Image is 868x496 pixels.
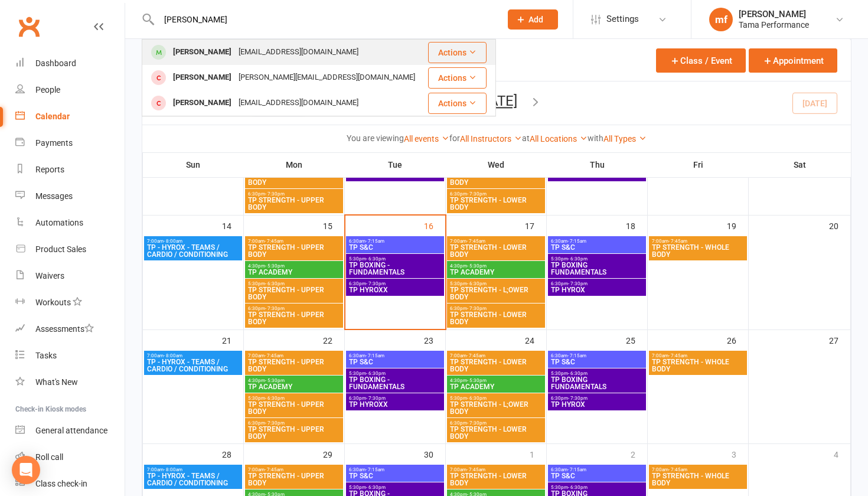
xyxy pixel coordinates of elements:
[568,281,588,286] span: - 7:30pm
[146,353,240,358] span: 7:00am
[651,353,745,358] span: 7:00am
[829,216,850,235] div: 20
[348,239,442,244] span: 6:30am
[550,401,644,408] span: TP HYROX
[247,358,341,373] span: TP STRENGTH - UPPER BODY
[265,306,285,311] span: - 7:30pm
[467,263,487,269] span: - 5:30pm
[247,396,341,401] span: 5:30pm
[467,191,487,197] span: - 7:30pm
[164,353,182,358] span: - 8:00am
[348,485,442,490] span: 5:30pm
[323,216,344,235] div: 15
[366,485,386,490] span: - 6:30pm
[424,444,445,464] div: 30
[15,263,125,289] a: Waivers
[348,262,442,276] span: TP BOXING - FUNDAMENTALS
[265,420,285,426] span: - 7:30pm
[14,12,44,41] a: Clubworx
[467,396,487,401] span: - 6:30pm
[550,281,644,286] span: 6:30pm
[550,376,644,390] span: TP BOXING FUNDAMENTALS
[550,396,644,401] span: 6:30pm
[155,11,492,28] input: Search...
[247,197,341,211] span: TP STRENGTH - UPPER BODY
[35,138,73,148] div: Payments
[428,42,487,63] button: Actions
[550,353,644,358] span: 6:30am
[164,239,182,244] span: - 8:00am
[12,456,40,484] div: Open Intercom Messenger
[547,152,648,177] th: Thu
[366,396,386,401] span: - 7:30pm
[449,133,460,143] strong: for
[466,467,485,472] span: - 7:45am
[449,396,543,401] span: 5:30pm
[668,239,687,244] span: - 7:45am
[35,85,60,94] div: People
[550,472,644,479] span: TP S&C
[247,467,341,472] span: 7:00am
[424,216,445,235] div: 16
[568,256,588,262] span: - 6:30pm
[449,401,543,415] span: TP STRENGTH - L;OWER BODY
[323,444,344,464] div: 29
[15,369,125,396] a: What's New
[467,281,487,286] span: - 6:30pm
[35,377,78,387] div: What's New
[15,103,125,130] a: Calendar
[265,191,285,197] span: - 7:30pm
[567,239,586,244] span: - 7:15am
[449,306,543,311] span: 6:30pm
[35,58,76,68] div: Dashboard
[528,15,543,24] span: Add
[247,401,341,415] span: TP STRENGTH - UPPER BODY
[366,281,386,286] span: - 7:30pm
[169,69,235,86] div: [PERSON_NAME]
[449,269,543,276] span: TP ACADEMY
[15,210,125,236] a: Automations
[348,371,442,376] span: 5:30pm
[466,353,485,358] span: - 7:45am
[323,330,344,350] div: 22
[348,401,442,408] span: TP HYROXX
[348,353,442,358] span: 6:30am
[550,371,644,376] span: 5:30pm
[222,444,243,464] div: 28
[449,353,543,358] span: 7:00am
[247,281,341,286] span: 5:30pm
[449,358,543,373] span: TP STRENGTH - LOWER BODY
[265,353,283,358] span: - 7:45am
[550,286,644,293] span: TP HYROX
[522,133,530,143] strong: at
[449,383,543,390] span: TP ACADEMY
[732,444,748,464] div: 3
[247,269,341,276] span: TP ACADEMY
[348,472,442,479] span: TP S&C
[35,191,73,201] div: Messages
[449,281,543,286] span: 5:30pm
[15,183,125,210] a: Messages
[348,286,442,293] span: TP HYROXX
[626,216,647,235] div: 18
[467,420,487,426] span: - 7:30pm
[244,152,345,177] th: Mon
[550,467,644,472] span: 6:30am
[247,378,341,383] span: 4:30pm
[15,417,125,444] a: General attendance kiosk mode
[467,378,487,383] span: - 5:30pm
[247,263,341,269] span: 4:30pm
[550,358,644,366] span: TP S&C
[550,239,644,244] span: 6:30am
[668,467,687,472] span: - 7:45am
[525,330,546,350] div: 24
[466,239,485,244] span: - 7:45am
[247,244,341,258] span: TP STRENGTH - UPPER BODY
[449,191,543,197] span: 6:30pm
[348,256,442,262] span: 5:30pm
[265,281,285,286] span: - 6:30pm
[247,383,341,390] span: TP ACADEMY
[449,286,543,301] span: TP STRENGTH - L;OWER BODY
[348,358,442,366] span: TP S&C
[651,472,745,487] span: TP STRENGTH - WHOLE BODY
